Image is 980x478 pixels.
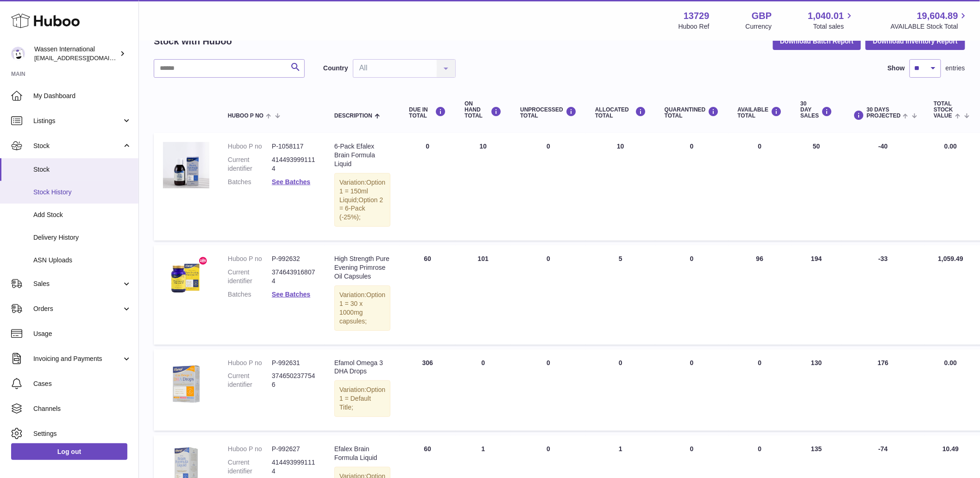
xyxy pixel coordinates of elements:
[339,386,385,411] span: Option 1 = Default Title;
[792,245,842,344] td: 194
[34,45,118,62] div: Wassen International
[272,142,316,151] dd: P-1058117
[946,64,965,73] span: entries
[690,359,694,366] span: 0
[684,10,710,22] strong: 13729
[746,22,772,31] div: Currency
[334,142,390,168] div: 6-Pack Efalex Brain Formula Liquid
[867,107,901,119] span: 30 DAYS PROJECTED
[323,64,348,73] label: Country
[944,143,957,150] span: 0.00
[511,133,586,241] td: 0
[272,155,316,173] dd: 4144939991114
[738,106,782,119] div: AVAILABLE Total
[339,179,385,204] span: Option 1 = 150ml Liquid;
[163,255,209,301] img: product image
[154,35,232,48] h2: Stock with Huboo
[690,255,694,262] span: 0
[888,64,905,73] label: Show
[228,359,272,367] dt: Huboo P no
[690,143,694,150] span: 0
[334,173,390,227] div: Variation:
[690,445,694,453] span: 0
[792,349,842,431] td: 130
[944,359,957,366] span: 0.00
[813,22,854,31] span: Total sales
[808,10,844,22] span: 1,040.01
[334,445,390,462] div: Efalex Brain Formula Liquid
[938,255,964,262] span: 1,059.49
[842,245,925,344] td: -33
[334,286,390,331] div: Variation:
[11,443,127,460] a: Log out
[33,165,132,174] span: Stock
[163,142,209,188] img: product image
[272,268,316,286] dd: 3746439168074
[465,101,502,119] div: ON HAND Total
[586,349,655,431] td: 0
[33,304,122,313] span: Orders
[339,196,383,221] span: Option 2 = 6-Pack (-25%);
[520,106,577,119] div: UNPROCESSED Total
[729,349,792,431] td: 0
[752,10,772,22] strong: GBP
[272,458,316,476] dd: 4144939991114
[455,245,511,344] td: 101
[33,211,132,219] span: Add Stock
[228,290,272,299] dt: Batches
[792,133,842,241] td: 50
[842,133,925,241] td: -40
[228,458,272,476] dt: Current identifier
[891,10,969,31] a: 19,604.89 AVAILABLE Stock Total
[272,359,316,367] dd: P-992631
[33,117,122,125] span: Listings
[400,133,455,241] td: 0
[272,445,316,453] dd: P-992627
[665,106,719,119] div: QUARANTINED Total
[228,113,264,119] span: Huboo P no
[33,404,132,413] span: Channels
[228,142,272,151] dt: Huboo P no
[33,354,122,363] span: Invoicing and Payments
[678,22,710,31] div: Huboo Ref
[773,33,861,50] button: Download Batch Report
[272,178,310,186] a: See Batches
[334,359,390,376] div: Efamol Omega 3 DHA Drops
[400,349,455,431] td: 306
[228,255,272,263] dt: Huboo P no
[163,359,209,405] img: product image
[942,445,959,453] span: 10.49
[272,372,316,389] dd: 3746502377546
[33,429,132,438] span: Settings
[455,349,511,431] td: 0
[511,245,586,344] td: 0
[228,155,272,173] dt: Current identifier
[586,245,655,344] td: 5
[228,372,272,389] dt: Current identifier
[801,101,833,119] div: 30 DAY SALES
[891,22,969,31] span: AVAILABLE Stock Total
[33,188,132,197] span: Stock History
[934,101,953,119] span: Total stock value
[842,349,925,431] td: 176
[272,291,310,298] a: See Batches
[228,268,272,286] dt: Current identifier
[400,245,455,344] td: 60
[33,256,132,265] span: ASN Uploads
[917,10,958,22] span: 19,604.89
[729,245,792,344] td: 96
[33,233,132,242] span: Delivery History
[11,47,25,61] img: internationalsupplychain@wassen.com
[334,255,390,281] div: High Strength Pure Evening Primrose Oil Capsules
[33,329,132,338] span: Usage
[511,349,586,431] td: 0
[866,33,965,50] button: Download Inventory Report
[808,10,855,31] a: 1,040.01 Total sales
[334,113,372,119] span: Description
[33,92,132,100] span: My Dashboard
[33,142,122,150] span: Stock
[33,379,132,388] span: Cases
[455,133,511,241] td: 10
[33,279,122,288] span: Sales
[228,445,272,453] dt: Huboo P no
